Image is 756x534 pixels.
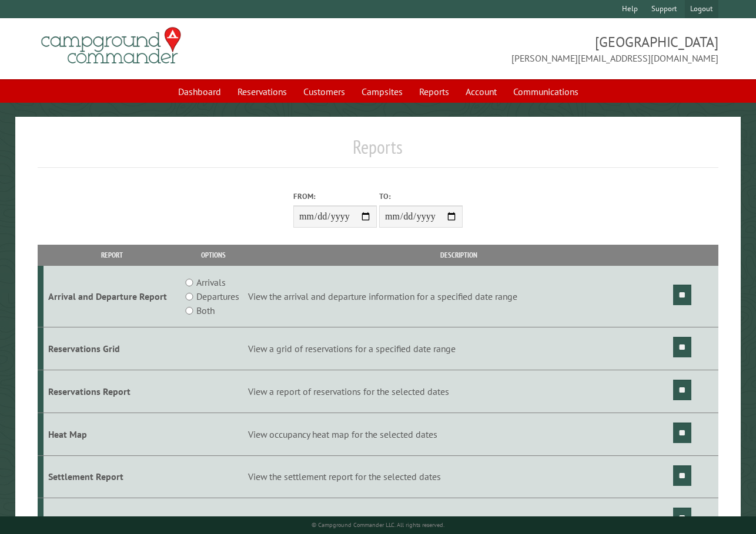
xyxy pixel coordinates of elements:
td: View a grid of reservations for a specified date range [246,327,671,370]
label: Departures [196,289,239,303]
label: Arrivals [196,275,226,289]
img: Campground Commander [38,23,185,69]
span: [GEOGRAPHIC_DATA] [PERSON_NAME][EMAIL_ADDRESS][DOMAIN_NAME] [378,32,718,65]
label: Both [196,303,215,317]
td: Settlement Report [44,455,180,498]
td: Reservations Report [44,370,180,413]
h1: Reports [38,136,718,168]
td: Reservations Grid [44,327,180,370]
td: View occupancy heat map for the selected dates [246,413,671,455]
th: Report [44,245,180,265]
a: Reservations [230,80,294,103]
td: View the arrival and departure information for a specified date range [246,266,671,327]
a: Communications [506,80,586,103]
label: From: [293,191,377,202]
small: © Campground Commander LLC. All rights reserved. [312,521,444,529]
td: View the settlement report for the selected dates [246,455,671,498]
td: Arrival and Departure Report [44,266,180,327]
a: Customers [296,80,352,103]
a: Account [459,80,504,103]
th: Options [180,245,247,265]
th: Description [246,245,671,265]
a: Reports [412,80,456,103]
a: Dashboard [171,80,228,103]
a: Campsites [354,80,410,103]
td: View a report of reservations for the selected dates [246,370,671,413]
td: Heat Map [44,413,180,455]
label: To: [379,191,463,202]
